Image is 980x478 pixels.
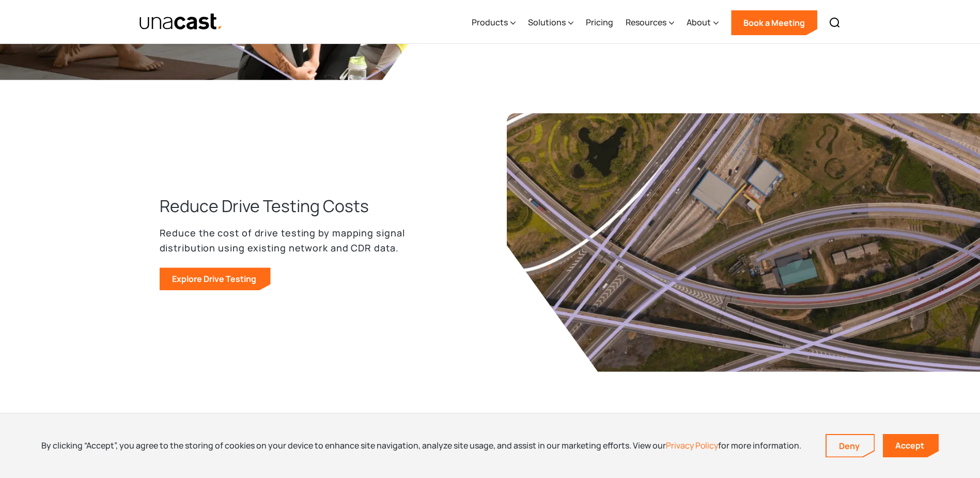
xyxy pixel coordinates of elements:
img: Search icon [829,17,841,29]
div: About [687,16,711,28]
div: Resources [626,16,666,28]
div: Products [472,16,508,28]
a: Explore Drive Testing [160,267,271,290]
div: About [687,2,719,44]
a: Pricing [586,2,613,44]
a: Book a Meeting [731,10,817,35]
p: Reduce the cost of drive testing by mapping signal distribution using existing network and CDR data. [160,226,441,256]
div: Solutions [528,16,566,28]
a: Accept [883,434,939,457]
img: Unacast text logo [139,13,223,31]
h3: Reduce Drive Testing Costs [160,195,369,217]
a: home [139,13,223,31]
div: By clicking “Accept”, you agree to the storing of cookies on your device to enhance site navigati... [41,440,801,451]
div: Solutions [528,2,573,44]
div: Products [472,2,516,44]
div: Resources [626,2,674,44]
a: Privacy Policy [666,440,718,451]
a: Deny [827,435,874,457]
